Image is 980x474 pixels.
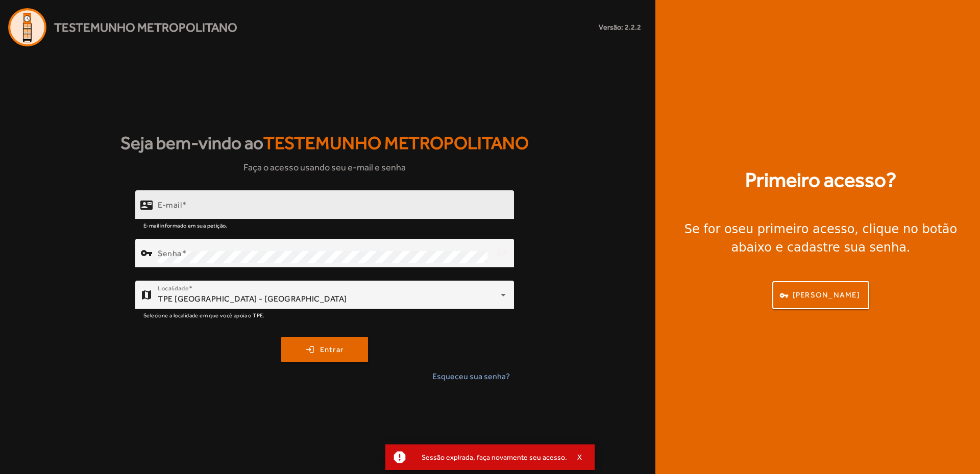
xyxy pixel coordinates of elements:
[772,281,869,309] button: [PERSON_NAME]
[158,248,182,258] mat-label: Senha
[243,160,406,174] span: Faça o acesso usando seu e-mail e senha
[745,165,896,195] strong: Primeiro acesso?
[8,8,46,46] img: Logo Agenda
[158,294,347,304] span: TPE [GEOGRAPHIC_DATA] - [GEOGRAPHIC_DATA]
[567,453,593,462] button: X
[577,453,582,462] span: X
[54,18,237,37] span: Testemunho Metropolitano
[413,450,567,464] div: Sessão expirada, faça novamente seu acesso.
[158,285,189,292] mat-label: Localidade
[599,22,641,33] small: Versão: 2.2.2
[392,450,407,465] mat-icon: report
[281,337,368,362] button: Entrar
[158,200,182,210] mat-label: E-mail
[320,344,344,356] span: Entrar
[732,222,855,236] strong: seu primeiro acesso
[120,130,529,157] strong: Seja bem-vindo ao
[668,220,974,257] div: Se for o , clique no botão abaixo e cadastre sua senha.
[432,370,510,383] span: Esqueceu sua senha?
[143,309,265,320] mat-hint: Selecione a localidade em que você apoia o TPE.
[793,289,860,301] span: [PERSON_NAME]
[143,219,228,231] mat-hint: E-mail informado em sua petição.
[140,289,153,301] mat-icon: map
[263,133,529,153] span: Testemunho Metropolitano
[489,241,514,265] mat-icon: visibility_off
[140,199,153,211] mat-icon: contact_mail
[140,247,153,259] mat-icon: vpn_key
